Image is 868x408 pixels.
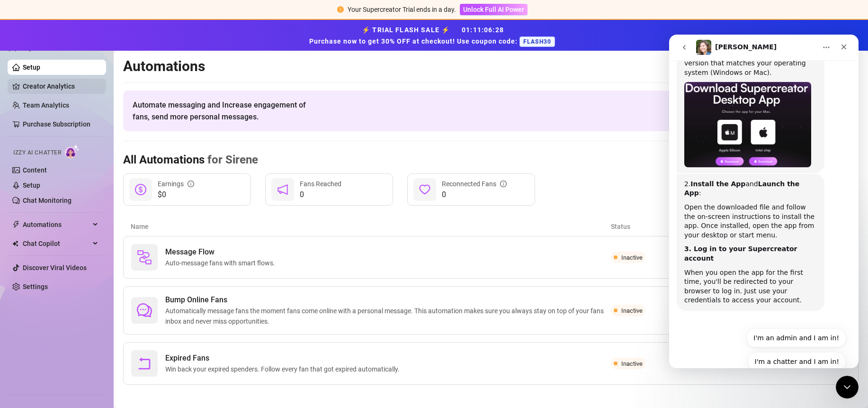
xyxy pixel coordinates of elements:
[165,246,279,258] span: Message Flow
[8,139,182,288] div: Ella says…
[165,306,611,326] span: Automatically message fans the moment fans come online with a personal message. This automation m...
[12,221,20,228] span: thunderbolt
[21,145,76,153] b: Install the App
[23,101,69,109] a: Team Analytics
[158,189,194,200] span: $0
[15,234,148,271] div: When you open the app for the first time, you'll be redirected to your browser to log in. Just us...
[23,264,87,272] a: Discover Viral Videos
[15,210,128,227] b: 3. Log in to your Supercreator account
[23,197,72,204] a: Chat Monitoring
[300,189,341,200] span: 0
[165,294,611,306] span: Bump Online Fans
[131,221,611,232] article: Name
[463,6,524,13] span: Unlock Full AI Power
[15,168,148,205] div: Open the downloaded file and follow the on-screen instructions to install the app. Once installed...
[137,250,152,265] img: svg%3e
[188,181,194,187] span: info-circle
[165,364,403,374] span: Win back your expired spenders. Follow every fan that got expired automatically.
[165,258,279,268] span: Auto-message fans with smart flows.
[15,145,130,163] b: Launch the App
[23,63,40,71] a: Setup
[15,15,148,43] div: Visit our and choose the version that matches your operating system (Windows or Mac).
[23,181,40,189] a: Setup
[337,6,344,13] span: exclamation-circle
[8,139,155,276] div: 2.Install the AppandLaunch the App:Open the downloaded file and follow the on-screen instructions...
[442,179,507,189] div: Reconnected Fans
[135,184,146,195] span: dollar
[12,240,18,247] img: Chat Copilot
[348,6,456,13] span: Your Supercreator Trial ends in a day.
[133,99,315,123] span: Automate messaging and Increase engagement of fans, send more personal messages.
[23,117,98,132] a: Purchase Subscription
[442,189,507,200] span: 0
[611,221,691,232] article: Status
[165,353,403,364] span: Expired Fans
[13,148,61,157] span: Izzy AI Chatter
[277,184,288,195] span: notification
[123,153,258,168] h3: All Automations
[23,236,90,251] span: Chat Copilot
[205,153,258,166] span: for Sirene
[137,303,152,318] span: comment
[77,294,177,313] button: I'm an admin and I am in!
[158,179,194,189] div: Earnings
[519,36,555,47] span: FLASH30
[79,317,177,336] button: I'm a chatter and I am in!
[23,79,98,94] a: Creator Analytics
[23,166,47,174] a: Content
[309,37,519,45] strong: Purchase now to get 30% OFF at checkout! Use coupon code:
[309,26,559,45] strong: ⚡ TRIAL FLASH SALE ⚡
[23,217,90,232] span: Automations
[15,145,148,163] div: 2. and :
[500,181,507,187] span: info-circle
[460,4,528,15] button: Unlock Full AI Power
[621,307,643,314] span: Inactive
[462,26,504,34] span: 01 : 11 : 06 : 28
[669,35,859,368] iframe: Intercom live chat
[621,254,643,261] span: Inactive
[419,184,430,195] span: heart
[836,376,859,399] iframe: Intercom live chat
[137,356,152,371] span: rollback
[65,145,80,158] img: AI Chatter
[460,6,528,13] a: Unlock Full AI Power
[23,283,48,290] a: Settings
[300,180,341,188] span: Fans Reached
[621,360,643,367] span: Inactive
[123,57,859,75] h2: Automations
